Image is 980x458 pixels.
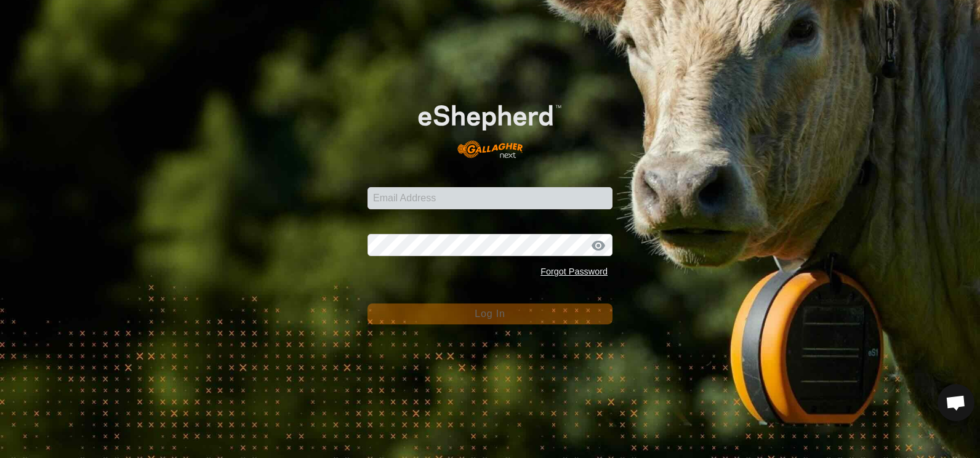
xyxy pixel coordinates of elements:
span: Log In [475,308,505,319]
img: E-shepherd Logo [392,84,588,168]
div: Open chat [938,384,974,421]
input: Email Address [367,187,612,209]
a: Forgot Password [540,267,608,276]
button: Log In [367,303,612,324]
